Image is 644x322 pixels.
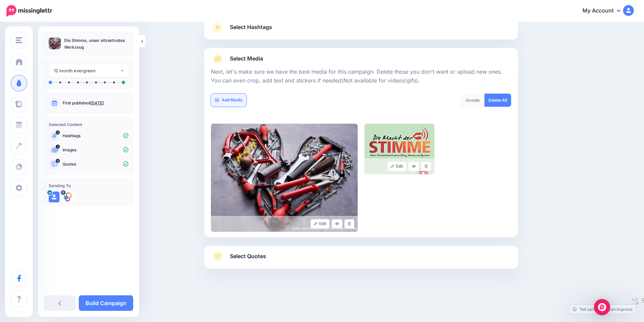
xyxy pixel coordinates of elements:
[211,94,246,107] a: Add Media
[49,183,128,188] h4: Sending To
[54,67,120,75] div: 12 month evergreen
[64,37,128,51] p: Die Stimme, unser attraktivstes Werkzeug
[484,94,511,107] a: Delete All
[460,94,485,107] div: media
[56,159,60,163] span: 12
[49,37,61,49] img: c0ca84e4f3bb8c189a9e134e96b4825b_thumb.jpg
[230,23,272,32] span: Select Hashtags
[594,299,610,315] div: Open Intercom Messenger
[211,22,511,40] a: Select Hashtags
[63,133,128,139] p: Hashtags
[569,305,636,314] a: Tell us how we can improve
[211,64,511,232] div: Select Media
[16,37,22,43] img: menu.png
[63,161,128,167] p: Quotes
[230,252,266,261] span: Select Quotes
[63,147,128,153] p: Images
[364,124,434,174] img: X56S3AP6A9YWC7KQRYY4FKFTIO3QIM9S_large.jpg
[49,122,128,127] h4: Selected Content
[211,251,511,269] a: Select Quotes
[49,192,59,202] img: user_default_image.png
[63,100,128,106] p: First published
[90,100,104,105] a: [DATE]
[466,98,468,103] span: 2
[387,162,407,171] a: Edit
[49,64,128,77] button: 12 month evergreen
[56,130,60,134] span: 13
[211,124,358,232] img: c0ca84e4f3bb8c189a9e134e96b4825b_large.jpg
[311,219,330,228] a: Edit
[230,54,263,63] span: Select Media
[62,192,73,202] img: 326341322_1178443809449317_6089239505297741953_n-bsa139663.jpg
[211,53,511,64] a: Select Media
[6,5,52,17] img: Missinglettr
[211,68,511,85] p: Next, let's make sure we have the best media for this campaign. Delete those you don't want or up...
[56,145,60,149] span: 2
[576,3,634,19] a: My Account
